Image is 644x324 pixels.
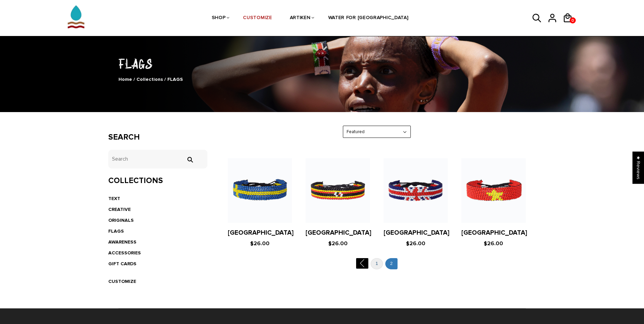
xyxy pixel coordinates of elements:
a: [GEOGRAPHIC_DATA] [306,229,371,237]
span: / [133,76,135,82]
input: Search [108,150,208,168]
a: [GEOGRAPHIC_DATA] [384,229,449,237]
span: FLAGS [167,76,183,82]
a: SHOP [212,0,226,36]
a: [GEOGRAPHIC_DATA] [461,229,527,237]
a: CUSTOMIZE [243,0,272,36]
span: $26.00 [484,240,503,247]
a: ORIGINALS [108,217,134,223]
a: ARTIKEN [290,0,311,36]
h1: FLAGS [108,54,536,72]
a: 1 [371,258,383,269]
a: CREATIVE [108,206,131,212]
span: 0 [570,16,576,25]
a: AWARENESS [108,239,136,245]
a: WATER FOR [GEOGRAPHIC_DATA] [328,0,409,36]
h3: Collections [108,176,208,186]
div: Click to open Judge.me floating reviews tab [632,151,644,184]
a: 2 [385,258,398,269]
a: ACCESSORIES [108,250,141,256]
span: $26.00 [250,240,270,247]
span: $26.00 [406,240,425,247]
a: [GEOGRAPHIC_DATA] [228,229,294,237]
input: Search [183,157,197,163]
a: Collections [136,76,163,82]
span: / [164,76,166,82]
h3: Search [108,132,208,142]
a: FLAGS [108,228,124,234]
a: Home [118,76,132,82]
a:  [356,258,368,269]
span: $26.00 [328,240,348,247]
a: TEXT [108,196,120,201]
a: GIFT CARDS [108,261,136,267]
a: CUSTOMIZE [108,278,136,284]
a: 0 [570,17,576,23]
